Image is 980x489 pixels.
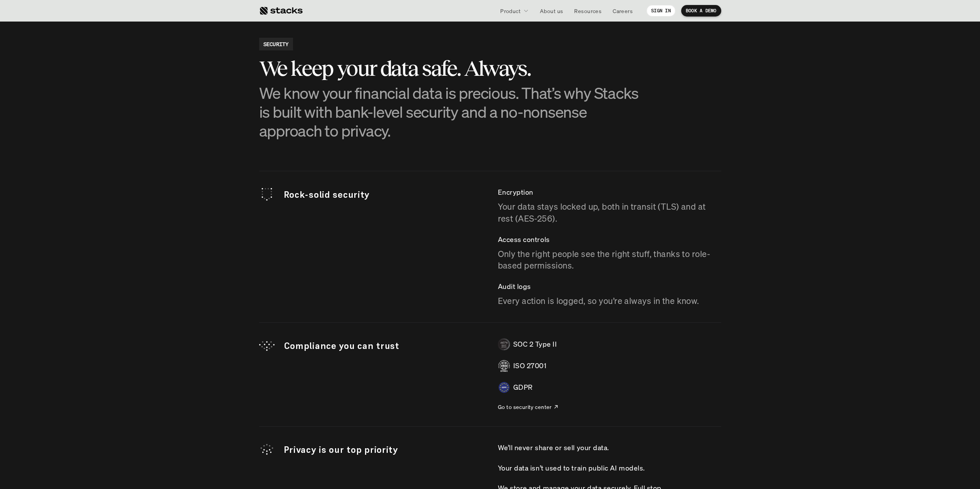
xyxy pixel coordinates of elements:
p: We know your financial data is precious. That’s why Stacks is built with bank-level security and ... [259,83,644,140]
p: GDPR [513,382,533,393]
p: Only the right people see the right stuff, thanks to role-based permissions. [498,248,721,272]
p: Encryption [498,187,721,198]
a: Careers [608,4,637,18]
p: BOOK A DEMO [686,8,717,13]
p: Product [500,7,521,15]
p: Your data isn’t used to train public AI models. [498,462,645,474]
p: SOC 2 Type II [513,339,557,350]
p: Access controls [498,234,721,245]
a: About us [535,4,568,18]
p: Your data stays locked up, both in transit (TLS) and at rest (AES-256). [498,201,721,225]
p: Privacy is our top priority [284,443,482,456]
p: Go to security center [498,403,552,411]
p: SIGN IN [651,8,671,13]
a: SIGN IN [647,5,675,17]
a: Go to security center [498,403,559,411]
p: ISO 27001 [513,360,547,371]
a: BOOK A DEMO [681,5,721,17]
p: Every action is logged, so you’re always in the know. [498,295,721,307]
p: Careers [613,7,633,15]
a: Resources [570,4,606,18]
a: Privacy Policy [91,147,125,152]
h3: We keep your data safe. Always. [259,57,644,80]
p: About us [540,7,563,15]
p: Resources [574,7,601,15]
p: We’ll never share or sell your data. [498,442,609,453]
h2: SECURITY [263,40,289,48]
p: Rock-solid security [284,188,482,201]
p: Compliance you can trust [284,339,482,352]
p: Audit logs [498,281,721,292]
